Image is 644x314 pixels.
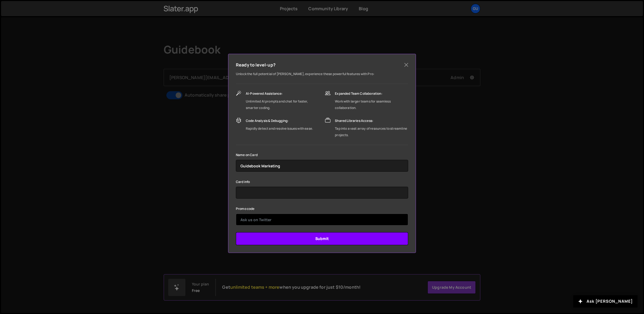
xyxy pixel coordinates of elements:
[335,118,408,124] div: Shared Libraries Access:
[236,206,255,211] label: Promo code
[236,71,408,77] p: Unlock the full potential of [PERSON_NAME], experience these powerful features with Pro:
[573,295,638,308] button: Ask [PERSON_NAME]
[335,125,408,138] div: Tap into a vast array of resources to streamline projects.
[236,160,408,172] input: Kelly Slater
[236,214,408,225] input: Ask us on Twitter
[236,62,276,68] h5: Ready to level-up?
[335,90,408,97] div: Expanded Team Collaboration:
[402,61,410,69] button: Close
[236,152,258,158] label: Name on Card
[246,118,313,124] div: Code Analysis & Debugging:
[236,232,408,245] input: Submit
[246,125,313,132] div: Rapidly detect and resolve issues with ease.
[236,179,250,185] label: Card info
[246,98,320,111] div: Unlimited AI prompts and chat for faster, smarter coding.
[335,98,408,111] div: Work with larger teams for seamless collaboration.
[246,90,320,97] div: AI-Powered Assistance:
[240,187,404,199] iframe: Secure card payment input frame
